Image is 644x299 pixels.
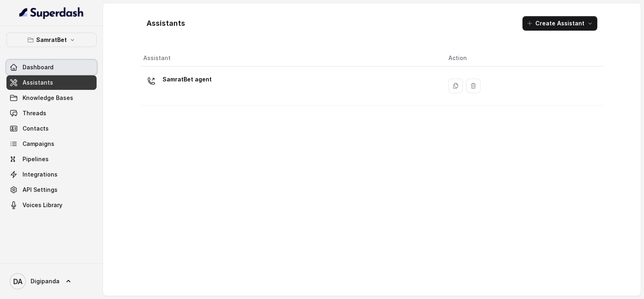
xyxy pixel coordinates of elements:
[23,155,49,163] span: Pipelines
[23,186,58,194] span: API Settings
[31,277,60,285] span: Digipanda
[442,50,604,66] th: Action
[13,277,23,286] text: DA
[23,94,73,102] span: Knowledge Bases
[6,33,97,47] button: SamratBet
[23,170,58,179] span: Integrations
[6,167,97,182] a: Integrations
[23,109,46,117] span: Threads
[522,16,597,31] button: Create Assistant
[23,140,54,148] span: Campaigns
[23,201,62,209] span: Voices Library
[23,125,49,133] span: Contacts
[140,50,442,66] th: Assistant
[6,106,97,120] a: Threads
[6,198,97,212] a: Voices Library
[6,152,97,166] a: Pipelines
[23,63,54,71] span: Dashboard
[6,60,97,75] a: Dashboard
[36,35,67,45] p: SamratBet
[6,137,97,151] a: Campaigns
[6,91,97,105] a: Knowledge Bases
[147,17,185,30] h1: Assistants
[6,121,97,136] a: Contacts
[6,270,97,293] a: Digipanda
[6,75,97,90] a: Assistants
[23,79,53,87] span: Assistants
[19,6,84,19] img: light.svg
[6,183,97,197] a: API Settings
[163,73,212,86] p: SamratBet agent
